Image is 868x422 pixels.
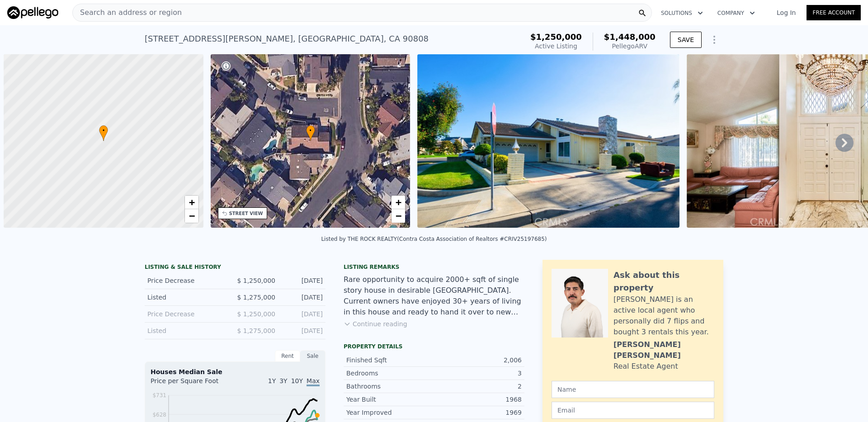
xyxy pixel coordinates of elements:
a: Free Account [807,5,861,20]
img: Sale: 167658632 Parcel: 47369064 [417,54,679,228]
div: Ask about this property [613,269,714,294]
div: Price Decrease [147,309,228,319]
span: − [189,210,194,221]
button: SAVE [670,32,702,48]
a: Log In [766,8,807,17]
button: Solutions [654,5,710,21]
div: Year Improved [346,408,434,417]
span: • [306,127,315,135]
input: Email [552,402,714,419]
span: + [189,197,194,208]
tspan: $628 [152,412,166,418]
a: Zoom out [392,209,405,223]
div: LISTING & SALE HISTORY [145,263,325,272]
div: Sale [300,350,325,362]
div: Bedrooms [346,369,434,378]
span: $1,250,000 [530,32,582,42]
div: [DATE] [283,276,323,285]
div: Finished Sqft [346,356,434,365]
div: Listed by THE ROCK REALTY (Contra Costa Association of Realtors #CRIV25197685) [321,236,547,242]
div: Rare opportunity to acquire 2000+ sqft of single story house in desirable [GEOGRAPHIC_DATA]. Curr... [344,274,524,318]
span: • [99,127,108,135]
span: Active Listing [535,42,577,50]
div: • [306,125,315,141]
img: Pellego [7,6,58,19]
div: Year Built [346,395,434,404]
a: Zoom in [185,196,198,209]
div: 1968 [434,395,522,404]
span: $ 1,250,000 [237,310,275,318]
span: 10Y [291,377,303,384]
div: 1969 [434,408,522,417]
span: $ 1,250,000 [237,277,275,284]
span: − [396,210,401,221]
div: Listed [147,293,228,302]
div: 3 [434,369,522,378]
button: Continue reading [344,319,407,328]
button: Company [710,5,762,21]
div: Price per Square Foot [151,376,235,391]
div: Listed [147,326,228,335]
div: 2 [434,382,522,391]
div: [DATE] [283,326,323,335]
span: + [396,197,401,208]
div: [PERSON_NAME] is an active local agent who personally did 7 flips and bought 3 rentals this year. [613,294,714,338]
span: 3Y [279,377,287,384]
div: Real Estate Agent [613,361,678,372]
button: Show Options [705,31,723,49]
div: Houses Median Sale [151,367,320,376]
div: Listing remarks [344,263,524,271]
div: • [99,125,108,141]
tspan: $731 [152,392,166,399]
input: Name [552,381,714,398]
span: $ 1,275,000 [237,294,275,301]
span: $1,448,000 [604,32,656,42]
div: Price Decrease [147,276,228,285]
span: Search an address or region [73,7,182,18]
div: [DATE] [283,309,323,319]
div: Property details [344,343,524,350]
div: [PERSON_NAME] [PERSON_NAME] [613,339,714,361]
div: Pellego ARV [604,42,656,51]
div: Rent [275,350,300,362]
span: 1Y [268,377,276,384]
a: Zoom in [392,196,405,209]
div: Bathrooms [346,382,434,391]
div: STREET VIEW [229,210,263,217]
span: Max [307,377,320,386]
div: 2,006 [434,356,522,365]
div: [STREET_ADDRESS][PERSON_NAME] , [GEOGRAPHIC_DATA] , CA 90808 [145,33,429,45]
span: $ 1,275,000 [237,327,275,334]
div: [DATE] [283,293,323,302]
a: Zoom out [185,209,198,223]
